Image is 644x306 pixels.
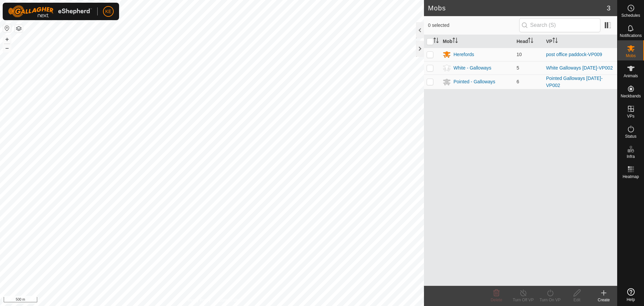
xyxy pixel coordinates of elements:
span: Schedules [621,13,640,17]
span: Heatmap [623,175,639,179]
span: 0 selected [428,22,519,29]
a: post office paddock-VP009 [546,52,602,57]
span: Help [627,298,635,302]
a: White Galloways [DATE]-VP002 [546,65,613,71]
div: Turn On VP [537,297,563,303]
span: 6 [517,79,519,84]
p-sorticon: Activate to sort [452,39,458,44]
a: Help [618,286,644,304]
span: 10 [517,52,522,57]
span: Status [625,134,636,138]
span: 3 [607,3,610,13]
a: Privacy Policy [185,297,211,303]
button: – [3,44,11,52]
p-sorticon: Activate to sort [552,39,558,44]
span: KE [105,8,112,15]
span: 5 [517,65,519,71]
span: Notifications [620,34,642,38]
p-sorticon: Activate to sort [433,39,439,44]
h2: Mobs [428,4,607,12]
button: Reset Map [3,24,11,32]
button: Map Layers [15,25,23,33]
span: VPs [627,114,634,118]
th: VP [543,35,617,48]
div: Create [590,297,617,303]
span: Infra [627,155,635,159]
a: Contact Us [219,297,238,303]
p-sorticon: Activate to sort [528,39,533,44]
th: Mob [440,35,514,48]
span: Neckbands [621,94,641,98]
div: Herefords [453,51,474,58]
input: Search (S) [519,18,600,32]
div: Turn Off VP [510,297,537,303]
span: Mobs [626,54,636,58]
th: Head [514,35,543,48]
div: Pointed - Galloways [453,78,495,85]
a: Pointed Galloways [DATE]-VP002 [546,76,603,88]
div: White - Galloways [453,64,491,72]
img: Gallagher Logo [8,5,92,17]
span: Delete [491,298,502,302]
button: + [3,35,11,43]
span: Animals [624,74,638,78]
div: Edit [563,297,590,303]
